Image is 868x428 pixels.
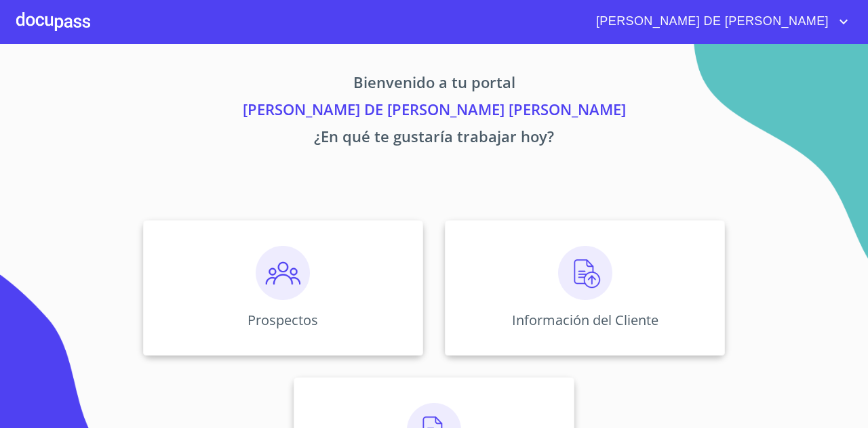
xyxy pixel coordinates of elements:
p: Información del Cliente [512,311,658,329]
button: account of current user [586,11,852,33]
p: ¿En qué te gustaría trabajar hoy? [16,125,852,152]
span: [PERSON_NAME] DE [PERSON_NAME] [586,11,835,33]
p: [PERSON_NAME] DE [PERSON_NAME] [PERSON_NAME] [16,98,852,125]
img: carga.png [558,246,612,300]
img: prospectos.png [256,246,310,300]
p: Bienvenido a tu portal [16,71,852,98]
p: Prospectos [248,311,318,329]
